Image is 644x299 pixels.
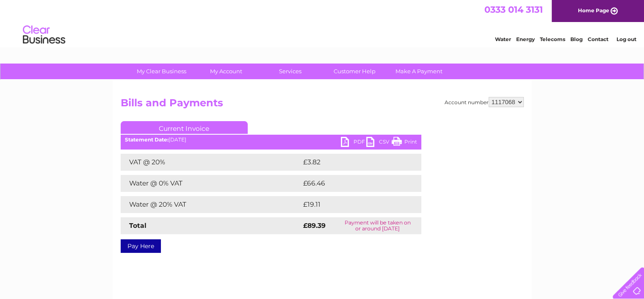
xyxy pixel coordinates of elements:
[22,22,66,48] img: logo.png
[255,64,325,79] a: Services
[484,4,543,15] a: 0333 014 3131
[121,97,524,113] h2: Bills and Payments
[121,121,248,134] a: Current Invoice
[516,36,535,42] a: Energy
[445,97,524,107] div: Account number
[495,36,511,42] a: Water
[121,154,301,171] td: VAT @ 20%
[301,175,405,192] td: £66.46
[122,5,522,41] div: Clear Business is a trading name of Verastar Limited (registered in [GEOGRAPHIC_DATA] No. 3667643...
[125,136,169,143] b: Statement Date:
[570,36,583,42] a: Blog
[121,137,421,143] div: [DATE]
[129,221,146,230] strong: Total
[616,36,636,42] a: Log out
[341,137,366,149] a: PDF
[191,64,261,79] a: My Account
[121,239,161,253] a: Pay Here
[320,64,390,79] a: Customer Help
[301,196,401,213] td: £19.11
[392,137,417,149] a: Print
[303,221,326,230] strong: £89.39
[334,217,421,234] td: Payment will be taken on or around [DATE]
[301,154,401,171] td: £3.82
[540,36,565,42] a: Telecoms
[121,175,301,192] td: Water @ 0% VAT
[384,64,454,79] a: Make A Payment
[366,137,392,149] a: CSV
[121,196,301,213] td: Water @ 20% VAT
[588,36,608,42] a: Contact
[127,64,196,79] a: My Clear Business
